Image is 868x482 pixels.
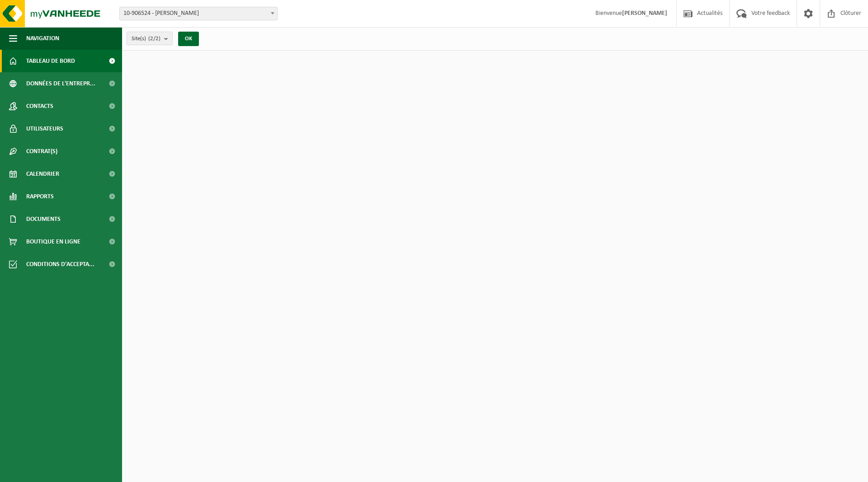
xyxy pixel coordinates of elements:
span: Calendrier [26,163,59,185]
span: Contacts [26,95,53,117]
span: Site(s) [132,32,160,46]
span: 10-906524 - WALVERT METTET SRL - THUIN [119,7,278,20]
span: Conditions d'accepta... [26,253,94,276]
span: Utilisateurs [26,117,63,140]
span: Documents [26,208,61,230]
span: 10-906524 - WALVERT METTET SRL - THUIN [120,7,277,20]
count: (2/2) [148,36,160,42]
button: OK [178,32,199,46]
span: Contrat(s) [26,140,57,163]
button: Site(s)(2/2) [127,32,173,45]
span: Boutique en ligne [26,230,80,253]
span: Données de l'entrepr... [26,72,95,95]
span: Tableau de bord [26,50,75,72]
iframe: chat widget [5,462,151,482]
span: Navigation [26,27,59,50]
strong: [PERSON_NAME] [622,10,667,17]
span: Rapports [26,185,54,208]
